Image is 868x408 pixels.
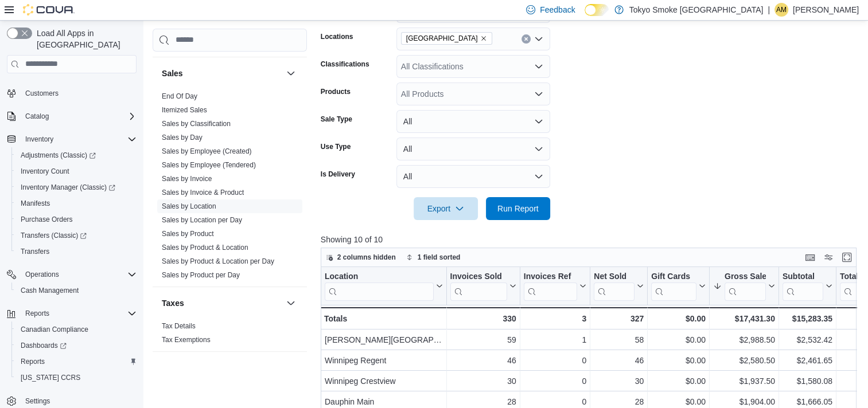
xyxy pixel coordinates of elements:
[594,271,635,282] div: Net Sold
[651,312,706,325] div: $0.00
[11,163,141,179] button: Inventory Count
[450,271,507,282] div: Invoices Sold
[651,271,706,300] button: Gift Cards
[450,271,516,300] button: Invoices Sold
[21,87,63,100] a: Customers
[11,211,141,227] button: Purchase Orders
[16,339,137,352] span: Dashboards
[401,32,492,45] span: Manitoba
[162,174,212,183] span: Sales by Invoice
[21,268,64,281] button: Operations
[803,250,817,264] button: Keyboard shortcuts
[21,132,137,146] span: Inventory
[321,170,355,179] label: Is Delivery
[25,309,49,318] span: Reports
[321,115,352,124] label: Sale Type
[16,355,49,368] a: Reports
[25,89,59,98] span: Customers
[21,307,54,320] button: Reports
[783,271,823,282] div: Subtotal
[162,215,242,225] span: Sales by Location per Day
[23,4,75,15] img: Cova
[783,354,832,367] div: $2,461.65
[16,245,137,258] span: Transfers
[783,333,832,347] div: $2,532.42
[25,270,59,279] span: Operations
[16,197,55,210] a: Manifests
[783,374,832,388] div: $1,580.08
[16,339,71,352] a: Dashboards
[450,312,516,325] div: 330
[21,247,49,256] span: Transfers
[11,147,141,163] a: Adjustments (Classic)
[480,35,487,42] button: Remove Manitoba from selection in this group
[162,202,216,211] span: Sales by Location
[793,3,859,17] p: [PERSON_NAME]
[524,374,586,388] div: 0
[524,333,586,347] div: 1
[16,284,83,297] a: Cash Management
[321,87,351,96] label: Products
[540,4,575,15] span: Feedback
[2,266,141,283] button: Operations
[162,257,274,266] span: Sales by Product & Location per Day
[16,323,137,336] span: Canadian Compliance
[16,371,137,385] span: Washington CCRS
[21,132,58,146] button: Inventory
[162,133,203,142] span: Sales by Day
[450,333,516,347] div: 59
[337,253,396,262] span: 2 columns hidden
[524,271,586,300] button: Invoices Ref
[713,374,775,388] div: $1,937.50
[594,271,644,300] button: Net Sold
[162,271,240,279] a: Sales by Product per Day
[11,195,141,211] button: Manifests
[162,270,240,280] span: Sales by Product per Day
[325,354,443,367] div: Winnipeg Regent
[16,213,137,226] span: Purchase Orders
[21,109,53,123] button: Catalog
[162,336,211,344] a: Tax Exemptions
[16,355,137,368] span: Reports
[162,189,244,197] a: Sales by Invoice & Product
[11,179,141,195] a: Inventory Manager (Classic)
[325,271,443,300] button: Location
[524,271,577,282] div: Invoices Ref
[713,333,775,347] div: $2,988.50
[25,112,49,121] span: Catalog
[406,33,478,44] span: [GEOGRAPHIC_DATA]
[25,397,50,406] span: Settings
[450,354,516,367] div: 46
[402,250,465,264] button: 1 field sorted
[713,312,775,325] div: $17,431.30
[162,175,212,183] a: Sales by Invoice
[21,307,137,320] span: Reports
[486,197,550,220] button: Run Report
[162,68,282,79] button: Sales
[783,271,832,300] button: Subtotal
[594,333,644,347] div: 58
[325,271,434,282] div: Location
[11,321,141,338] button: Canadian Compliance
[162,161,256,169] a: Sales by Employee (Tendered)
[822,250,835,264] button: Display options
[162,119,231,128] span: Sales by Classification
[396,165,550,188] button: All
[21,109,137,123] span: Catalog
[16,164,74,178] a: Inventory Count
[16,229,91,242] a: Transfers (Classic)
[325,374,443,388] div: Winnipeg Crestview
[321,32,353,41] label: Locations
[16,323,93,336] a: Canadian Compliance
[16,229,137,242] span: Transfers (Classic)
[594,271,635,300] div: Net Sold
[21,394,55,408] a: Settings
[153,319,307,351] div: Taxes
[21,357,45,366] span: Reports
[11,227,141,244] a: Transfers (Classic)
[585,4,609,16] input: Dark Mode
[783,312,832,325] div: $15,283.35
[521,34,531,44] button: Clear input
[497,203,539,214] span: Run Report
